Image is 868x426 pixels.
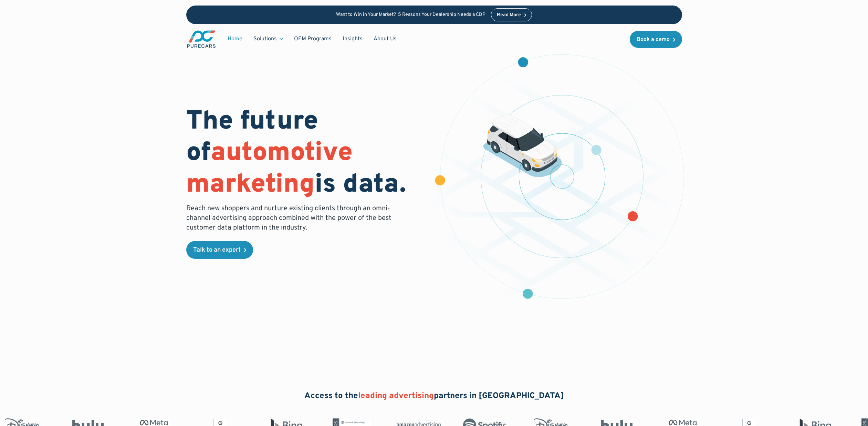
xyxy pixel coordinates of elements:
[483,114,562,177] img: illustration of a vehicle
[248,32,289,45] div: Solutions
[289,32,337,45] a: OEM Programs
[497,13,521,18] div: Read More
[630,31,682,48] a: Book a demo
[637,37,670,42] div: Book a demo
[253,35,277,43] div: Solutions
[186,30,217,49] a: main
[491,8,532,21] a: Read More
[222,32,248,45] a: Home
[336,12,485,18] p: Want to Win in Your Market? 5 Reasons Your Dealership Needs a CDP
[186,204,396,233] p: Reach new shoppers and nurture existing clients through an omni-channel advertising approach comb...
[186,30,217,49] img: purecars logo
[368,32,402,45] a: About Us
[337,32,368,45] a: Insights
[358,391,434,401] span: leading advertising
[304,390,564,402] h2: Access to the partners in [GEOGRAPHIC_DATA]
[186,106,426,201] h1: The future of is data.
[186,241,253,259] a: Talk to an expert
[193,247,241,253] div: Talk to an expert
[186,137,353,201] span: automotive marketing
